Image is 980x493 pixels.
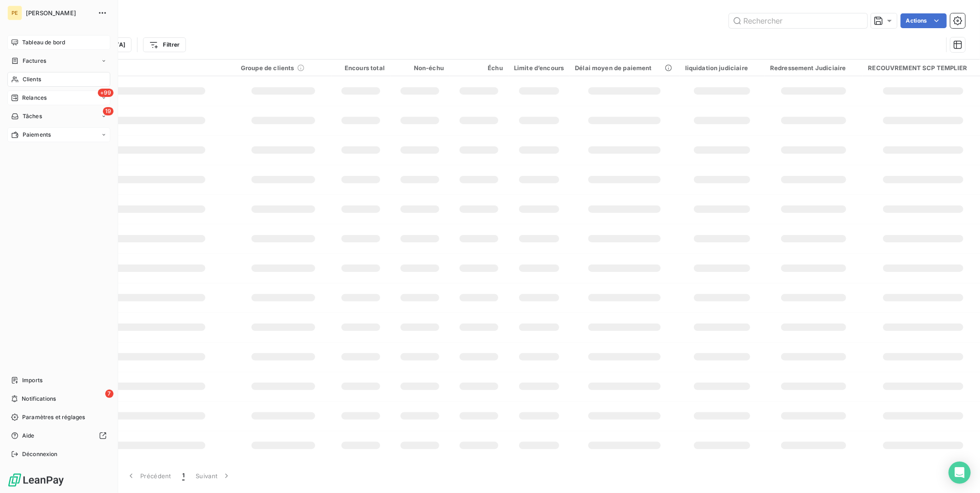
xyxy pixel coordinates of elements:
div: Délai moyen de paiement [575,64,674,72]
span: 19 [103,107,114,115]
a: Clients [7,72,110,87]
span: Groupe de clients [241,64,294,72]
button: Précédent [121,466,177,486]
span: Paiements [23,131,51,139]
div: liquidation judiciaire [685,64,759,72]
div: Encours total [337,64,385,72]
a: +99Relances [7,90,110,105]
div: Non-échu [396,64,444,72]
div: RECOUVREMENT SCP TEMPLIER [868,64,979,72]
div: PE [7,6,22,20]
input: Rechercher [729,13,867,28]
button: Filtrer [143,37,185,52]
span: Notifications [22,395,56,403]
span: Imports [22,376,42,385]
div: Limite d’encours [514,64,564,72]
a: Imports [7,373,110,388]
button: Actions [901,13,947,28]
a: Paramètres et réglages [7,410,110,425]
span: Paramètres et réglages [22,413,85,421]
span: Déconnexion [22,450,58,458]
a: Tableau de bord [7,35,110,50]
button: Suivant [190,466,237,486]
a: 19Tâches [7,109,110,124]
div: Open Intercom Messenger [949,462,971,484]
a: Paiements [7,127,110,142]
span: 7 [105,390,114,398]
a: Aide [7,428,110,443]
span: Factures [23,57,46,65]
span: +99 [98,89,114,97]
span: Clients [23,75,41,84]
div: Échu [455,64,503,72]
button: 1 [177,466,190,486]
span: Tâches [23,112,42,120]
span: Aide [22,432,35,440]
span: Relances [22,94,47,102]
div: Redressement Judiciaire [770,64,857,72]
span: 1 [182,471,185,481]
span: [PERSON_NAME] [26,9,92,17]
a: Factures [7,54,110,68]
span: Tableau de bord [22,38,65,47]
img: Logo LeanPay [7,473,65,487]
